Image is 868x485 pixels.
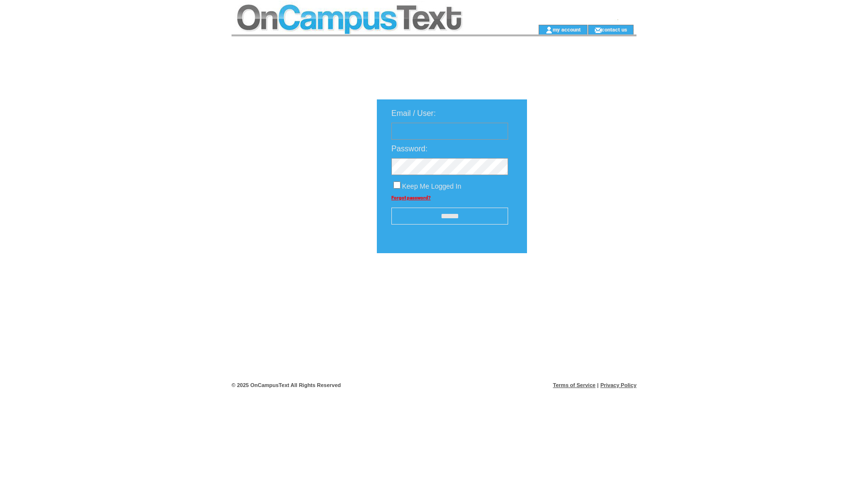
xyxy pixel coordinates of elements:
[600,382,636,388] a: Privacy Policy
[545,26,553,34] img: account_icon.gif
[602,26,627,32] a: contact us
[391,195,431,200] a: Forgot password?
[232,382,341,388] span: © 2025 OnCampusText All Rights Reserved
[555,277,604,290] img: transparent.png
[553,382,596,388] a: Terms of Service
[553,26,581,32] a: my account
[402,182,461,190] span: Keep Me Logged In
[597,382,599,388] span: |
[391,109,436,117] span: Email / User:
[391,145,428,153] span: Password:
[594,26,602,34] img: contact_us_icon.gif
